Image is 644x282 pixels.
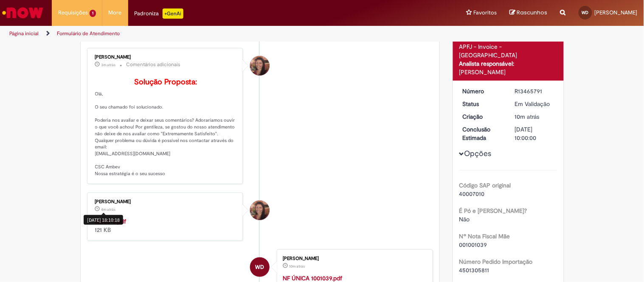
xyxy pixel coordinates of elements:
[289,264,305,269] time: 31/08/2025 18:04:14
[517,8,548,17] span: Rascunhos
[57,30,120,37] a: Formulário de Atendimento
[289,264,305,269] span: 10m atrás
[459,207,527,215] b: É Pó e [PERSON_NAME]?
[256,257,264,277] span: WD
[515,113,540,120] time: 31/08/2025 18:04:22
[510,9,548,17] a: Rascunhos
[135,8,183,19] div: Padroniza
[9,30,39,37] a: Página inicial
[127,61,181,68] small: Comentários adicionais
[6,26,423,42] ul: Trilhas de página
[250,56,270,75] div: Selma Rosa Resende Marques
[109,8,122,17] span: More
[1,4,45,21] img: ServiceNow
[515,125,554,142] div: [DATE] 10:00:00
[101,62,116,67] span: 3m atrás
[582,10,589,15] span: WD
[595,9,638,16] span: [PERSON_NAME]
[95,78,236,177] p: Olá, O seu chamado foi solucionado. Poderia nos avaliar e deixar seus comentários? Adoraríamos ou...
[95,199,236,204] div: [PERSON_NAME]
[515,87,554,95] div: R13465791
[101,62,116,67] time: 31/08/2025 18:10:29
[515,112,554,121] div: 31/08/2025 18:04:22
[250,201,270,220] div: Selma Rosa Resende Marques
[134,77,197,87] b: Solução Proposta:
[459,232,510,240] b: Nº Nota Fiscal Mãe
[459,68,557,76] div: [PERSON_NAME]
[515,100,554,108] div: Em Validação
[459,241,487,248] span: 001001039
[459,266,489,274] span: 4501305811
[456,100,509,108] dt: Status
[101,207,116,212] span: 4m atrás
[58,8,88,17] span: Requisições
[459,215,470,223] span: Não
[84,215,123,225] div: [DATE] 18:10:18
[456,87,509,95] dt: Número
[250,257,270,277] div: WENDEL DOUGLAS
[283,256,424,261] div: [PERSON_NAME]
[456,125,509,142] dt: Conclusão Estimada
[459,258,533,265] b: Número Pedido Importação
[456,112,509,121] dt: Criação
[459,42,557,59] div: APFJ - Invoice - [GEOGRAPHIC_DATA]
[459,190,485,198] span: 40007010
[459,181,511,189] b: Código SAP original
[95,55,236,60] div: [PERSON_NAME]
[474,8,497,17] span: Favoritos
[515,113,540,120] span: 10m atrás
[163,8,183,19] p: +GenAi
[95,217,236,234] div: 121 KB
[283,274,342,282] a: NF ÚNICA 1001039.pdf
[90,10,96,17] span: 1
[459,59,557,68] div: Analista responsável:
[95,218,127,225] a: 1003318.pdf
